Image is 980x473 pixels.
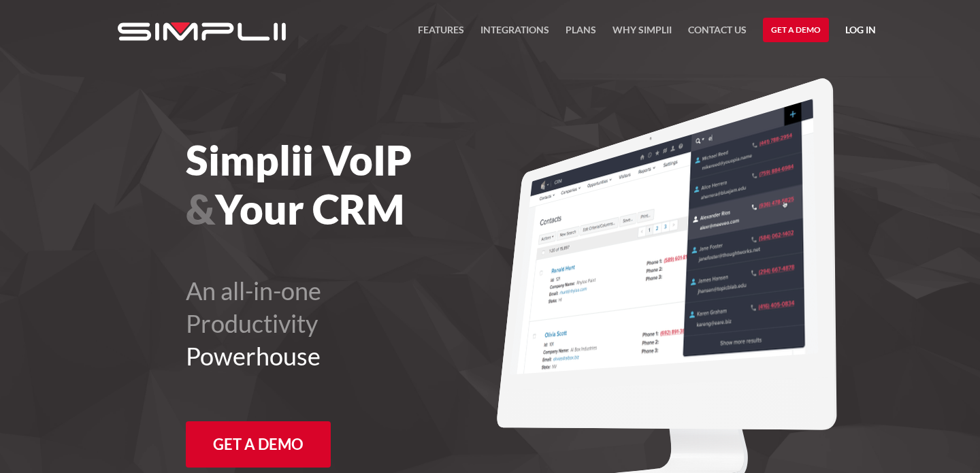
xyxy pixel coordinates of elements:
[612,22,672,46] a: Why Simplii
[418,22,464,46] a: FEATURES
[566,22,596,46] a: Plans
[118,22,286,41] img: Simplii
[186,135,565,233] h1: Simplii VoIP Your CRM
[845,22,876,42] a: Log in
[480,22,549,46] a: Integrations
[688,22,747,46] a: Contact US
[186,184,215,233] span: &
[186,274,565,372] h2: An all-in-one Productivity
[186,341,321,371] span: Powerhouse
[186,421,331,468] a: Get a Demo
[763,18,829,42] a: Get a Demo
